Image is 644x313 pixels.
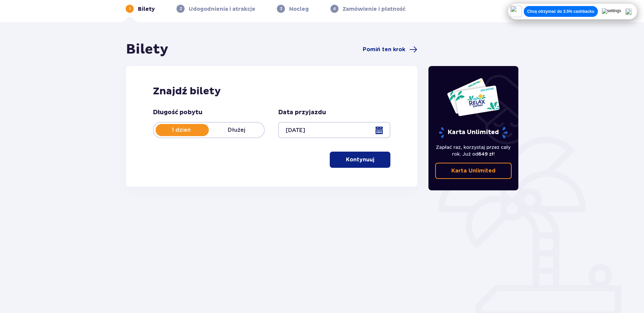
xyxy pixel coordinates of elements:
p: Kontynuuj [346,156,374,163]
button: Kontynuuj [330,152,390,168]
p: Zamówienie i płatność [343,5,406,13]
p: Karta Unlimited [451,167,495,175]
p: Długość pobytu [153,108,202,117]
p: Bilety [138,5,155,13]
span: 649 zł [478,151,493,157]
p: Karta Unlimited [438,127,508,138]
span: Pomiń ten krok [363,46,405,53]
p: 1 dzień [154,126,209,134]
p: Data przyjazdu [278,108,326,117]
h1: Bilety [126,41,168,58]
h2: Znajdź bilety [153,85,390,98]
p: 1 [129,6,131,12]
a: Pomiń ten krok [363,45,417,54]
p: 2 [180,6,182,12]
p: 4 [333,6,336,12]
p: Zapłać raz, korzystaj przez cały rok. Już od ! [435,144,512,157]
p: Nocleg [289,5,309,13]
p: Udogodnienia i atrakcje [189,5,255,13]
a: Karta Unlimited [435,163,512,179]
p: Dłużej [209,126,264,134]
p: 3 [280,6,282,12]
